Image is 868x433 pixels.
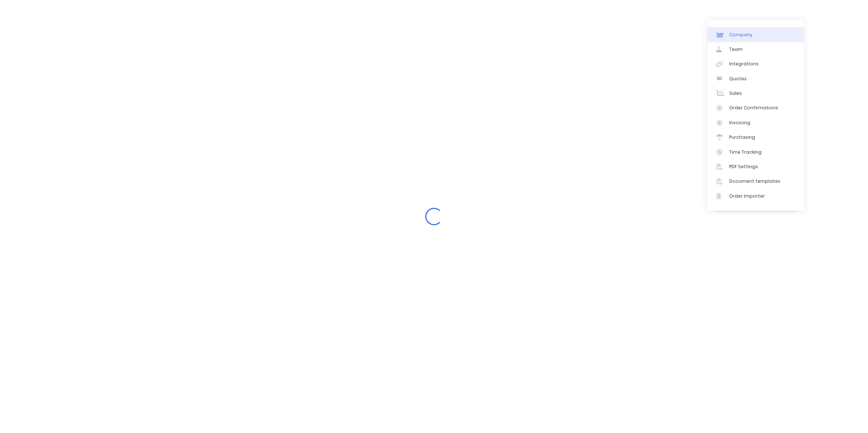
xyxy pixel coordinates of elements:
[707,86,804,101] a: Sales
[707,145,804,159] a: Time Tracking
[729,120,750,126] div: Invoicing
[729,61,759,67] div: Integrations
[729,163,758,170] div: PDF Settings
[729,193,765,199] div: Order Importer
[707,130,804,145] a: Purchasing
[707,72,804,86] a: Quotes
[729,76,747,82] div: Quotes
[729,134,755,141] div: Purchasing
[707,189,804,203] a: Order Importer
[707,101,804,115] a: Order Confirmations
[707,42,804,57] a: Team
[707,27,804,42] a: Company
[729,105,778,111] div: Order Confirmations
[729,149,762,155] div: Time Tracking
[729,178,780,185] div: Document templates
[707,159,804,174] a: PDF Settings
[707,116,804,130] a: Invoicing
[707,174,804,189] a: Document templates
[729,32,753,38] div: Company
[729,90,742,97] div: Sales
[707,57,804,71] a: Integrations
[729,46,743,53] div: Team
